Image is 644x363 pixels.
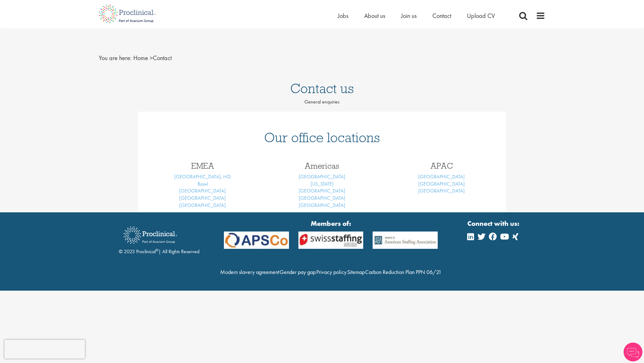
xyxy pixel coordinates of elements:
[119,222,182,248] img: Proclinical Recruitment
[174,173,231,180] a: [GEOGRAPHIC_DATA], HQ
[147,131,497,144] h1: Our office locations
[147,162,258,170] h3: EMEA
[294,232,368,249] img: APSCo
[347,268,365,276] a: Sitemap
[219,232,294,249] img: APSCo
[280,268,316,276] a: Gender pay gap
[299,187,345,194] a: [GEOGRAPHIC_DATA]
[224,219,438,228] strong: Members of:
[119,222,199,255] div: © 2023 Proclinical | All Rights Reserved
[156,248,158,253] sup: ®
[418,173,465,180] a: [GEOGRAPHIC_DATA]
[299,195,345,201] a: [GEOGRAPHIC_DATA]
[179,195,226,201] a: [GEOGRAPHIC_DATA]
[401,12,417,20] a: Join us
[316,268,347,276] a: Privacy policy
[418,181,465,187] a: [GEOGRAPHIC_DATA]
[197,181,208,187] a: Basel
[432,12,451,20] a: Contact
[4,340,85,359] iframe: reCAPTCHA
[133,54,172,62] span: Contact
[368,232,442,249] img: APSCo
[311,181,334,187] a: [US_STATE]
[133,54,148,62] a: breadcrumb link to Home
[338,12,348,20] a: Jobs
[267,162,377,170] h3: Americas
[364,12,385,20] a: About us
[299,202,345,209] a: [GEOGRAPHIC_DATA]
[220,268,279,276] a: Modern slavery agreement
[418,187,465,194] a: [GEOGRAPHIC_DATA]
[99,54,132,62] span: You are here:
[624,343,642,361] img: Chatbot
[299,173,345,180] a: [GEOGRAPHIC_DATA]
[467,12,495,20] a: Upload CV
[386,162,497,170] h3: APAC
[467,219,521,228] strong: Connect with us:
[150,54,153,62] span: >
[179,187,226,194] a: [GEOGRAPHIC_DATA]
[179,202,226,209] a: [GEOGRAPHIC_DATA]
[365,268,441,276] a: Carbon Reduction Plan PPN 06/21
